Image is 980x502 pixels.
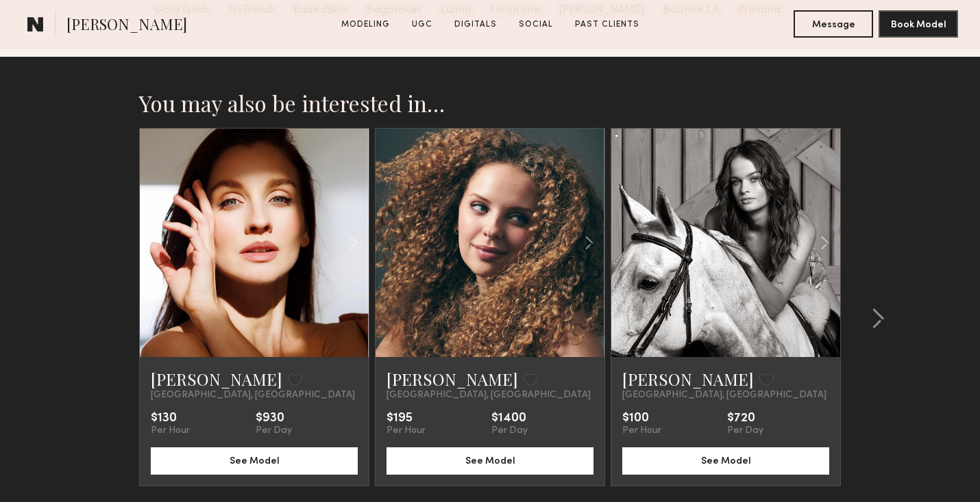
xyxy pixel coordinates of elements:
[387,390,591,401] span: [GEOGRAPHIC_DATA], [GEOGRAPHIC_DATA]
[879,18,958,29] a: Book Model
[794,10,873,38] button: Message
[406,18,438,31] a: UGC
[387,454,593,466] a: See Model
[727,412,763,425] div: $720
[256,412,292,425] div: $930
[139,90,841,117] h2: You may also be interested in…
[387,447,593,475] button: See Model
[622,390,826,401] span: [GEOGRAPHIC_DATA], [GEOGRAPHIC_DATA]
[151,412,190,425] div: $130
[491,412,528,425] div: $1400
[879,10,958,38] button: Book Model
[491,425,528,436] div: Per Day
[622,454,829,466] a: See Model
[336,18,395,31] a: Modeling
[387,412,426,425] div: $195
[151,368,282,390] a: [PERSON_NAME]
[622,447,829,475] button: See Model
[622,425,661,436] div: Per Hour
[151,454,358,466] a: See Model
[151,425,190,436] div: Per Hour
[256,425,292,436] div: Per Day
[513,18,559,31] a: Social
[622,368,754,390] a: [PERSON_NAME]
[151,390,355,401] span: [GEOGRAPHIC_DATA], [GEOGRAPHIC_DATA]
[387,368,518,390] a: [PERSON_NAME]
[569,18,645,31] a: Past Clients
[151,447,358,475] button: See Model
[66,14,187,38] span: [PERSON_NAME]
[449,18,502,31] a: Digitals
[387,425,426,436] div: Per Hour
[727,425,763,436] div: Per Day
[622,412,661,425] div: $100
